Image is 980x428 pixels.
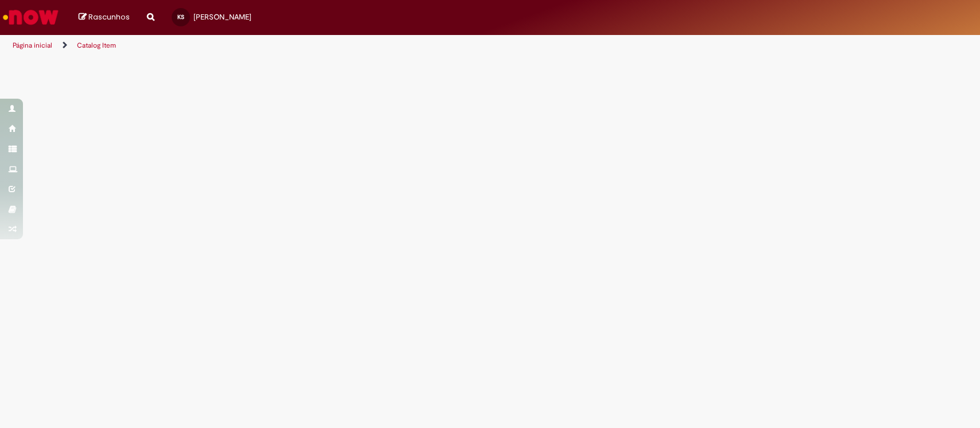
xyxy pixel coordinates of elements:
a: Página inicial [13,41,52,50]
a: Rascunhos [79,12,130,23]
img: ServiceNow [1,6,60,29]
a: Catalog Item [77,41,116,50]
ul: Trilhas de página [9,35,645,56]
span: Rascunhos [88,11,130,22]
span: KS [177,13,184,21]
span: [PERSON_NAME] [193,12,251,22]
